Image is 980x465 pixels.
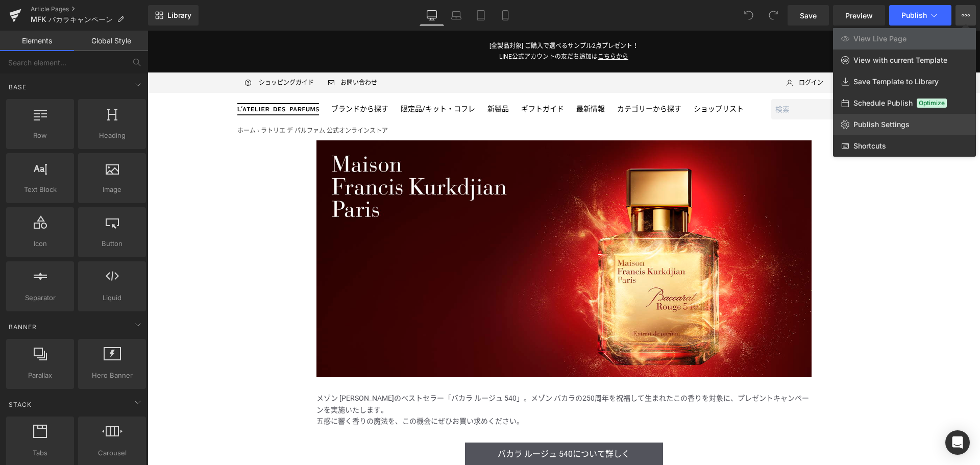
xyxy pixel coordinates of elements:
[833,5,885,26] a: Preview
[739,5,759,26] button: Undo
[450,22,481,30] span: こちらから
[184,70,241,88] a: ブランドから探す
[429,70,457,88] a: 最新情報
[9,448,71,458] span: Tabs
[694,49,700,55] img: Icon_Heart_Empty.svg
[853,56,947,65] span: View with current Template
[175,47,230,58] a: お問い合わせ
[624,68,726,89] input: 検索
[901,11,927,19] span: Publish
[8,322,38,332] span: Banner
[340,70,361,88] a: 新製品
[800,10,817,21] span: Save
[955,5,976,26] button: View Live PageView with current TemplateSave Template to LibrarySchedule PublishOptimizePublish S...
[113,96,240,104] span: ラトリエ デ パルファム 公式オンラインストア
[9,292,71,303] span: Separator
[845,10,873,21] span: Preview
[81,130,143,141] span: Heading
[90,47,166,58] a: ショッピングガイド
[181,50,187,54] img: Icon_Email.svg
[10,10,822,21] p: [全製品対象] ご購入で選べるサンプル2点プレゼント！
[945,430,970,455] div: Open Intercom Messenger
[469,5,493,26] a: Tablet
[9,184,71,195] span: Text Block
[253,70,328,88] a: 限定品/キット・コフレ
[8,400,33,409] span: Stack
[853,120,910,129] span: Publish Settings
[889,5,951,26] button: Publish
[74,31,148,51] a: Global Style
[81,292,143,303] span: Liquid
[917,99,947,108] span: Optimize
[633,47,676,58] a: ログイン
[853,141,886,151] span: Shortcuts
[444,5,469,26] a: Laptop
[651,47,676,58] span: ログイン
[169,385,664,396] p: 五感に響く香りの魔法を、この機会にぜひお買い求めください。
[374,70,416,88] a: ギフトガイド
[111,47,166,58] span: ショッピングガイド
[763,5,783,26] button: Redo
[169,110,664,347] img: IMAGE
[9,130,71,141] span: Row
[90,96,108,104] a: ホーム
[352,22,481,30] a: LINE公式アカウントの友だち追加はこちらから
[420,5,444,26] a: Desktop
[81,184,143,195] span: Image
[546,70,596,88] a: ショップリスト
[317,412,516,435] a: バカラ ルージュ 540について詳しく
[853,77,939,86] span: Save Template to Library
[9,238,71,249] span: Icon
[31,5,148,13] a: Article Pages
[167,11,191,20] span: Library
[193,47,230,58] span: お問い合わせ
[81,238,143,249] span: Button
[493,5,518,26] a: Mobile
[8,82,28,92] span: Base
[853,99,913,108] span: Schedule Publish
[350,419,482,428] span: バカラ ルージュ 540について詳しく
[169,362,664,385] p: メゾン [PERSON_NAME]のベストセラー「バカラ ルージュ 540」。メゾン バカラの250周年を祝福して生まれたこの香りを対象に、プレゼントキャンペーンを実施いたします。
[9,370,71,381] span: Parallax
[90,72,171,85] img: ラトリエ デ パルファム 公式オンラインストア
[470,70,534,88] a: カテゴリーから探す
[148,5,199,26] a: New Library
[31,15,113,23] span: MFK バカラキャンペーン
[81,448,143,458] span: Carousel
[706,47,737,58] span: お気に入り
[710,72,722,84] img: Icon_Search.svg
[853,34,906,43] span: View Live Page
[639,47,645,58] img: Icon_User.svg
[732,73,743,84] img: Icon_Cart.svg
[96,47,105,57] img: Icon_ShoppingGuide.svg
[90,95,240,106] nav: breadcrumbs
[81,370,143,381] span: Hero Banner
[110,96,112,104] span: ›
